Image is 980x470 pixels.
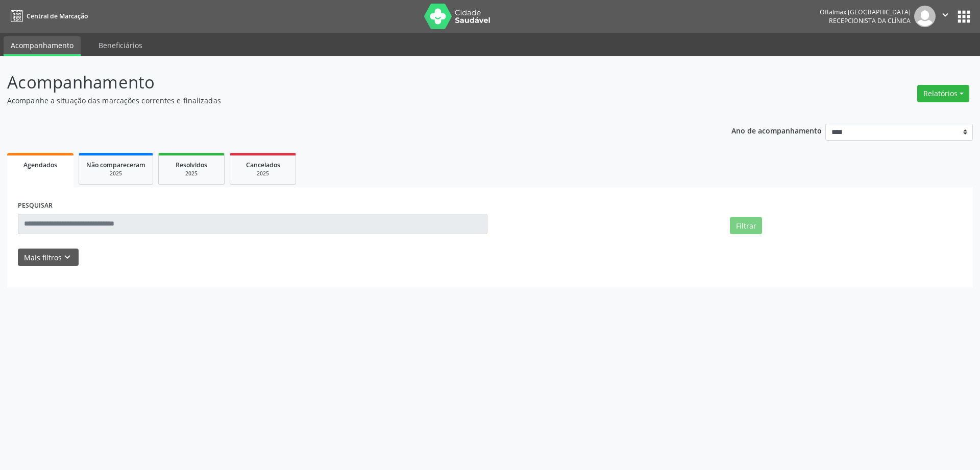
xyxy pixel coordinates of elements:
span: Recepcionista da clínica [829,16,911,25]
button:  [936,6,955,27]
span: Cancelados [246,161,280,169]
p: Acompanhamento [7,70,683,95]
i: keyboard_arrow_down [62,252,73,263]
span: Não compareceram [86,161,145,169]
span: Resolvidos [176,161,207,169]
span: Central de Marcação [27,12,88,20]
span: Agendados [23,161,57,169]
p: Ano de acompanhamento [731,124,822,137]
div: 2025 [237,170,288,177]
button: Mais filtroskeyboard_arrow_down [18,249,79,266]
button: apps [955,8,973,26]
div: Oftalmax [GEOGRAPHIC_DATA] [820,8,911,16]
div: 2025 [166,170,217,177]
a: Acompanhamento [4,36,81,56]
a: Central de Marcação [7,8,88,25]
i:  [940,9,951,20]
img: img [914,6,936,27]
div: 2025 [86,170,145,177]
label: PESQUISAR [18,198,53,214]
button: Filtrar [730,217,762,234]
a: Beneficiários [91,36,150,54]
p: Acompanhe a situação das marcações correntes e finalizadas [7,95,683,106]
button: Relatórios [917,85,969,102]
